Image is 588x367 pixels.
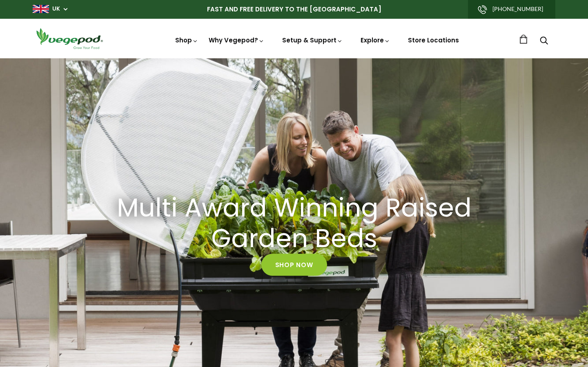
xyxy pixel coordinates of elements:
a: Shop Now [261,254,327,276]
a: UK [52,5,60,13]
img: Vegepod [33,27,106,50]
a: Store Locations [408,36,459,44]
h2: Multi Award Winning Raised Garden Beds [110,193,478,254]
a: Search [540,37,548,46]
a: Shop [175,36,198,44]
a: Explore [361,36,390,44]
img: gb_large.png [33,5,49,13]
a: Why Vegepod? [209,36,264,44]
a: Setup & Support [282,36,343,44]
a: Multi Award Winning Raised Garden Beds [100,193,488,254]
